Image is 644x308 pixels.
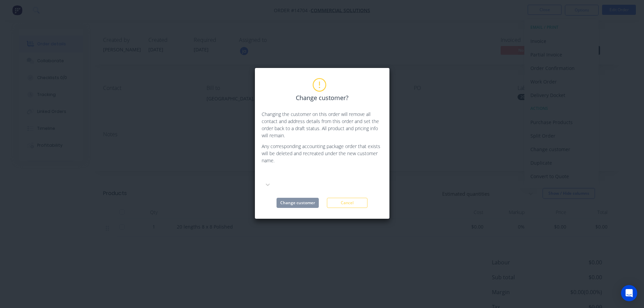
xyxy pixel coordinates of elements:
[262,111,383,139] p: Changing the customer on this order will remove all contact and address details from this order a...
[327,198,367,208] button: Cancel
[621,285,637,301] div: Open Intercom Messenger
[277,198,319,208] button: Change customer
[296,93,349,102] span: Change customer?
[262,143,383,164] p: Any corresponding accounting package order that exists will be deleted and recreated under the ne...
